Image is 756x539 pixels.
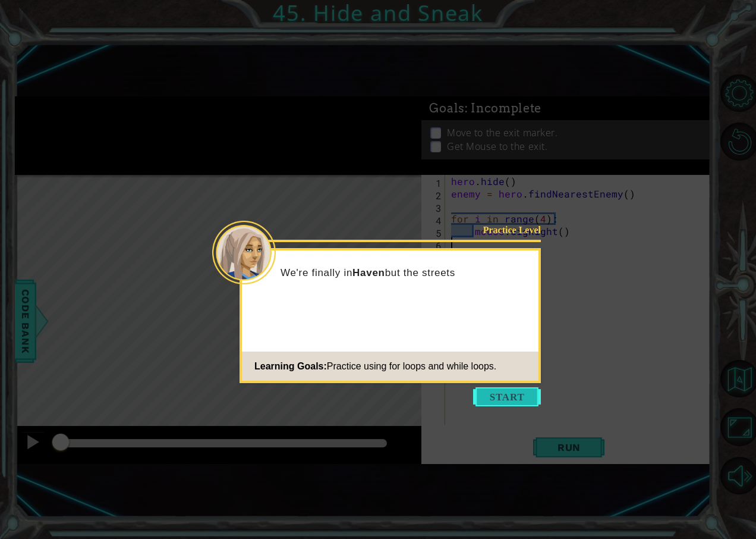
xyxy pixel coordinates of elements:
div: Practice Level [465,224,541,236]
button: Start [473,387,541,406]
strong: Haven [352,267,385,278]
span: Learning Goals: [254,361,327,371]
p: We're finally in but the streets [281,267,530,280]
span: Practice using for loops and while loops. [327,361,497,371]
